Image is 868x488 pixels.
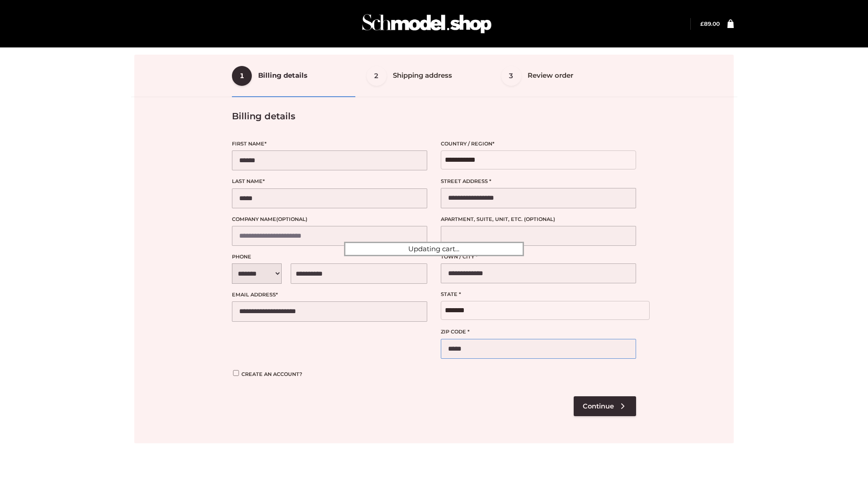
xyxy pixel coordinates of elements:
img: Schmodel Admin 964 [359,6,495,42]
div: Updating cart... [344,242,524,256]
a: £89.00 [700,20,720,27]
bdi: 89.00 [700,20,720,27]
span: £ [700,20,704,27]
